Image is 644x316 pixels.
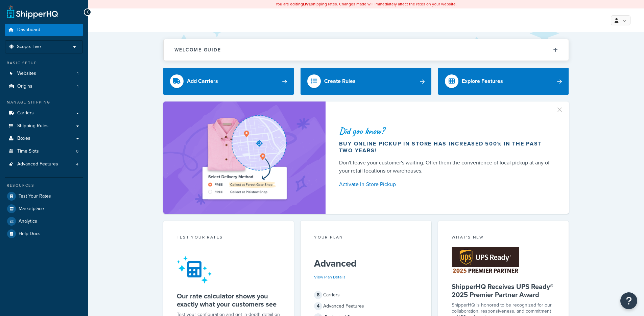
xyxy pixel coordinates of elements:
span: Analytics [19,219,37,224]
a: Carriers [5,107,83,119]
div: Resources [5,183,83,188]
div: Create Rules [324,76,356,86]
span: Origins [17,84,32,89]
a: Marketplace [5,203,83,215]
a: Analytics [5,215,83,227]
a: Help Docs [5,228,83,240]
span: 1 [77,84,78,89]
li: Origins [5,80,83,93]
span: Advanced Features [17,161,58,167]
h5: Our rate calculator shows you exactly what your customers see [177,292,281,308]
span: Time Slots [17,149,39,154]
span: Marketplace [19,206,44,212]
h2: Welcome Guide [174,47,221,52]
span: Websites [17,71,36,76]
a: Dashboard [5,24,83,36]
span: 8 [314,291,322,299]
span: Help Docs [19,231,41,237]
a: Test Your Rates [5,190,83,202]
div: Add Carriers [187,76,218,86]
h5: Advanced [314,258,418,269]
span: 4 [76,161,78,167]
a: Time Slots0 [5,145,83,158]
a: Activate In-Store Pickup [339,180,553,189]
a: Advanced Features4 [5,158,83,171]
button: Open Resource Center [620,292,637,309]
a: Boxes [5,132,83,145]
div: Advanced Features [314,301,418,311]
div: What's New [452,234,555,242]
a: Add Carriers [163,68,294,95]
span: Scope: Live [17,44,41,50]
button: Welcome Guide [164,39,569,61]
div: Don't leave your customer's waiting. Offer them the convenience of local pickup at any of your re... [339,159,553,175]
a: Websites1 [5,67,83,80]
li: Websites [5,67,83,80]
div: Manage Shipping [5,99,83,105]
li: Time Slots [5,145,83,158]
span: Boxes [17,136,30,141]
a: Create Rules [301,68,431,95]
a: View Plan Details [314,274,345,280]
h5: ShipperHQ Receives UPS Ready® 2025 Premier Partner Award [452,283,555,299]
span: 4 [314,302,322,310]
span: Dashboard [17,27,40,33]
li: Advanced Features [5,158,83,171]
a: Explore Features [438,68,569,95]
span: Test Your Rates [19,194,51,199]
a: Shipping Rules [5,120,83,132]
div: Carriers [314,290,418,300]
div: Explore Features [462,76,503,86]
div: Your Plan [314,234,418,242]
div: Basic Setup [5,60,83,66]
div: Did you know? [339,126,553,136]
span: 0 [76,149,78,154]
b: LIVE [303,1,311,7]
img: ad-shirt-map-b0359fc47e01cab431d101c4b569394f6a03f54285957d908178d52f29eb9668.png [183,112,306,204]
a: Origins1 [5,80,83,93]
div: Test your rates [177,234,281,242]
span: Shipping Rules [17,123,49,129]
span: 1 [77,71,78,76]
div: Buy online pickup in store has increased 500% in the past two years! [339,140,553,154]
span: Carriers [17,110,34,116]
